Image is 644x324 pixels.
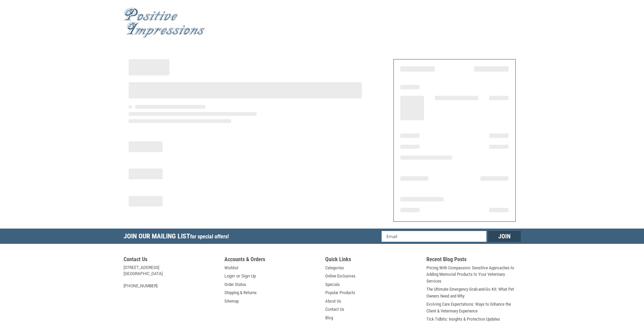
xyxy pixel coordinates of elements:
a: Shipping & Returns [224,289,257,296]
a: Sitemap [224,298,239,305]
a: Online Exclusives [325,273,355,280]
a: Contact Us [325,306,344,313]
a: Tick Tidbits: Insights & Protection Updates [426,316,500,323]
a: Blog [325,314,333,321]
h5: Accounts & Orders [224,256,319,265]
h5: Join Our Mailing List [124,229,232,246]
a: Popular Products [325,289,355,296]
a: Login [224,273,235,280]
h5: Quick Links [325,256,420,265]
a: Evolving Care Expectations: Ways to Enhance the Client & Veterinary Experience [426,301,521,314]
input: Join [488,231,521,242]
h5: Recent Blog Posts [426,256,521,265]
a: Categories [325,265,344,271]
input: Email [382,231,486,242]
img: Positive Impressions [124,8,205,38]
address: [STREET_ADDRESS] [GEOGRAPHIC_DATA] [PHONE_NUMBER] [124,265,218,289]
a: Wishlist [224,265,238,271]
a: About Us [325,298,341,305]
span: for special offers! [190,233,229,240]
h5: Contact Us [124,256,218,265]
a: Specials [325,281,340,288]
svg: submit [629,298,639,308]
span: or [232,273,244,280]
a: Sign Up [241,273,256,280]
a: Pricing With Compassion: Sensitive Approaches to Adding Memorial Products to Your Veterinary Serv... [426,265,521,285]
a: Order Status [224,281,246,288]
a: The Ultimate Emergency Grab-and-Go Kit: What Pet Owners Need and Why [426,286,521,299]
